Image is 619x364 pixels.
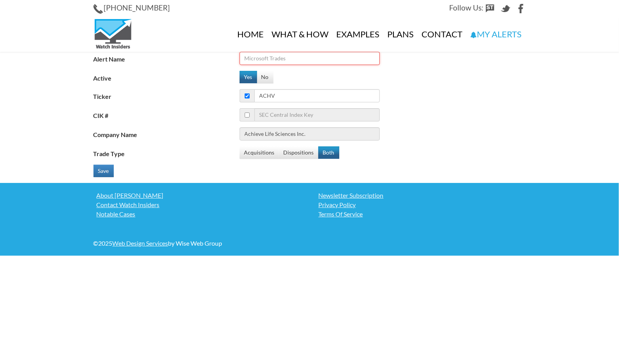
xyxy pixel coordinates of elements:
img: Phone [93,4,103,14]
button: Save [93,165,114,177]
a: Examples [333,17,384,52]
button: Both [318,146,339,159]
label: Ticker [93,89,240,101]
a: About [PERSON_NAME] [93,191,304,200]
a: Privacy Policy [316,200,526,209]
a: Newsletter Subscription [316,191,526,200]
button: Yes [240,71,257,83]
label: Alert Name [93,52,240,64]
label: Active [93,71,240,83]
a: Contact Watch Insiders [93,200,304,209]
a: Contact [418,17,467,52]
a: Terms Of Service [316,209,526,219]
a: Web Design Services [113,239,168,247]
button: No [257,71,273,83]
input: Microsoft Trades [240,52,380,65]
a: Notable Cases [93,209,304,219]
input: Company Name [240,127,380,141]
button: Acquisitions [240,146,279,159]
a: Plans [384,17,418,52]
div: © 2025 by Wise Web Group [93,239,304,248]
a: Home [234,17,268,52]
input: SEC Central Index Key [254,108,380,121]
span: [PHONE_NUMBER] [104,3,170,12]
label: Company Name [93,127,240,139]
a: What & How [268,17,333,52]
button: Dispositions [279,146,319,159]
input: AA [254,89,380,102]
span: Follow Us: [450,3,484,12]
label: Trade Type [93,146,240,158]
label: CIK # [93,108,240,120]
